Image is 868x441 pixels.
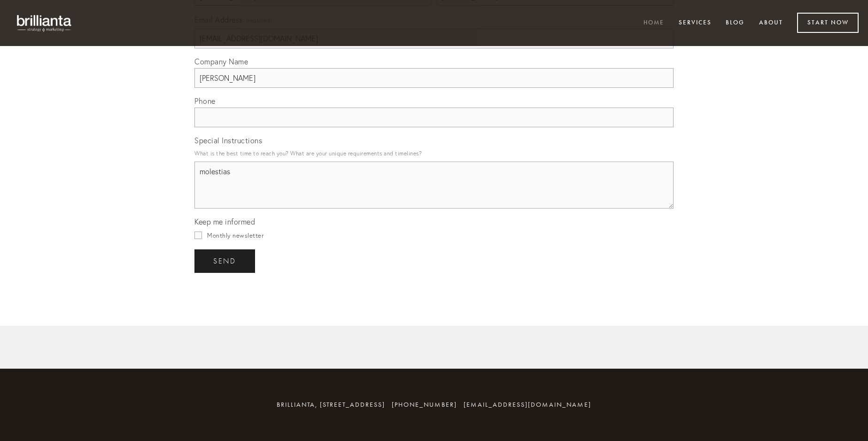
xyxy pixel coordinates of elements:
[637,15,670,31] a: Home
[673,15,718,31] a: Services
[464,401,591,409] a: [EMAIL_ADDRESS][DOMAIN_NAME]
[194,136,262,145] span: Special Instructions
[277,401,385,409] span: brillianta, [STREET_ADDRESS]
[194,162,674,209] textarea: molestias
[213,257,236,265] span: send
[720,15,751,31] a: Blog
[194,249,255,273] button: sendsend
[392,401,457,409] span: [PHONE_NUMBER]
[9,9,80,37] img: brillianta - research, strategy, marketing
[194,232,202,239] input: Monthly newsletter
[194,57,248,66] span: Company Name
[194,147,674,160] p: What is the best time to reach you? What are your unique requirements and timelines?
[797,13,859,33] a: Start Now
[194,96,216,106] span: Phone
[207,232,263,239] span: Monthly newsletter
[194,217,255,226] span: Keep me informed
[753,15,789,31] a: About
